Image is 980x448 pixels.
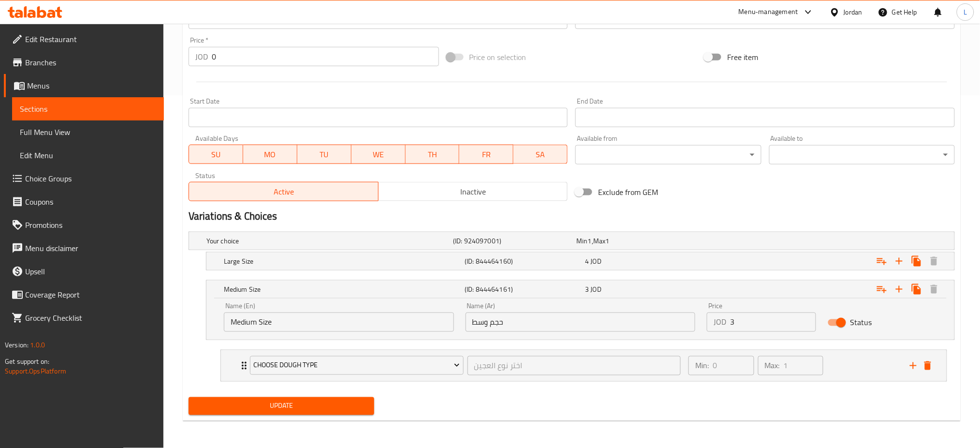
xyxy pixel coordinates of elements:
div: Expand [221,350,947,381]
span: MO [247,148,293,162]
a: Upsell [4,260,164,283]
button: SA [513,145,568,164]
button: Active [189,182,379,201]
span: Menu disclaimer [25,242,156,254]
span: Upsell [25,266,156,277]
button: Add new choice [891,281,908,298]
button: WE [351,145,406,164]
span: SU [193,148,239,162]
div: Expand [206,253,954,270]
span: Active [193,185,375,199]
h5: Medium Size [224,284,461,294]
span: Coupons [25,196,156,208]
span: Coverage Report [25,289,156,300]
span: TH [410,148,456,162]
h5: (ID: 844464160) [465,256,581,266]
a: Full Menu View [12,120,164,144]
a: Menu disclaimer [4,237,164,260]
div: ​ [575,145,761,164]
a: Coupons [4,190,164,213]
button: Inactive [378,182,568,201]
a: Support.OpsPlatform [5,365,66,377]
a: Edit Menu [12,144,164,167]
p: JOD [714,316,726,328]
span: Choice Groups [25,173,156,184]
span: TU [301,148,348,162]
h5: (ID: 844464161) [465,284,581,294]
li: Expand [213,346,955,386]
a: Edit Restaurant [4,28,164,51]
span: Menus [27,80,156,91]
span: Version: [5,339,29,351]
button: Update [189,397,374,415]
button: TH [406,145,460,164]
a: Branches [4,51,164,74]
div: , [576,236,696,246]
button: add [906,358,921,373]
span: Edit Restaurant [25,33,156,45]
button: Choose Dough Type [250,356,464,375]
h2: Variations & Choices [189,209,955,224]
span: Sections [20,103,156,115]
span: 4 [585,255,589,268]
button: Add choice group [873,253,891,270]
input: Please enter price [212,47,439,66]
span: 1 [588,235,592,247]
span: FR [463,148,510,162]
h5: Large Size [224,256,461,266]
button: Add choice group [873,281,891,298]
input: Enter name Ar [466,313,696,332]
div: ​ [769,145,955,164]
a: Grocery Checklist [4,306,164,329]
span: Price on selection [469,51,527,63]
span: Choose Dough Type [253,359,460,372]
input: Please enter price [730,313,816,332]
span: L [964,7,967,17]
p: Min: [695,360,709,372]
a: Choice Groups [4,167,164,190]
span: Full Menu View [20,126,156,138]
button: delete [921,358,935,373]
span: JOD [591,255,601,268]
span: Max [593,235,605,247]
span: SA [517,148,564,162]
input: Enter name En [224,313,454,332]
button: FR [459,145,513,164]
button: Clone new choice [908,281,925,298]
button: Add new choice [891,253,908,270]
button: TU [297,145,351,164]
span: Grocery Checklist [25,312,156,324]
span: Inactive [382,185,564,199]
span: WE [355,148,402,162]
span: Min [576,235,587,247]
span: Branches [25,57,156,68]
span: Promotions [25,219,156,231]
button: MO [243,145,297,164]
div: Expand [189,232,954,250]
span: Edit Menu [20,149,156,161]
p: JOD [195,51,208,62]
h5: (ID: 924097001) [453,236,572,246]
span: JOD [591,283,601,296]
button: Delete Large Size [925,253,943,270]
span: 1.0.0 [30,339,45,351]
span: 1 [606,235,610,247]
div: Menu-management [739,6,798,18]
button: SU [189,145,243,164]
a: Promotions [4,213,164,237]
span: Exclude from GEM [598,186,658,198]
button: Delete Medium Size [925,281,943,298]
span: Update [196,400,366,412]
span: 3 [585,283,589,296]
span: Free item [727,51,758,63]
a: Coverage Report [4,283,164,306]
div: Expand [206,281,954,298]
span: Status [850,317,872,329]
p: Max: [765,360,780,372]
a: Sections [12,97,164,120]
div: Jordan [844,7,863,17]
h5: Your choice [206,236,449,246]
span: Get support on: [5,355,49,368]
button: Clone new choice [908,253,925,270]
a: Menus [4,74,164,97]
